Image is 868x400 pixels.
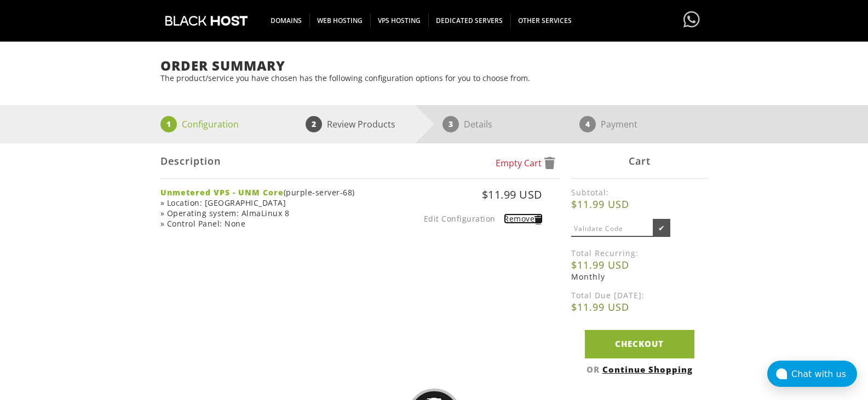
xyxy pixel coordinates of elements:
a: Remove [504,213,543,224]
span: 4 [579,116,596,132]
b: $11.99 USD [571,300,708,314]
b: $11.99 USD [571,258,708,271]
p: Payment [601,116,637,132]
span: DOMAINS [263,14,310,27]
p: Review Products [327,116,395,132]
span: 2 [306,116,322,132]
div: OR [571,364,708,375]
div: Description [160,143,560,179]
span: Monthly [571,271,605,282]
strong: Unmetered VPS - UNM Core [160,187,284,198]
div: $11.99 USD [383,187,543,225]
a: Checkout [585,330,694,358]
span: VPS HOSTING [370,14,429,27]
button: Chat with us [767,361,857,387]
label: Total Due [DATE]: [571,290,708,300]
label: Subtotal: [571,187,708,198]
label: Total Recurring: [571,248,708,258]
span: 3 [442,116,459,132]
a: Continue Shopping [602,364,693,375]
h1: Order Summary [160,59,708,73]
p: Configuration [182,116,239,132]
a: Edit Configuration [424,213,496,224]
div: (purple-server-68) » Location: [GEOGRAPHIC_DATA] » Operating system: AlmaLinux 8 » Control Panel:... [160,187,381,229]
input: Validate Code [571,221,653,237]
span: 1 [160,116,177,132]
p: The product/service you have chosen has the following configuration options for you to choose from. [160,73,708,83]
span: DEDICATED SERVERS [428,14,511,27]
a: Empty Cart [496,157,555,169]
div: Cart [571,143,708,179]
div: Chat with us [791,369,857,379]
b: $11.99 USD [571,198,708,211]
input: ✔ [653,219,670,237]
span: OTHER SERVICES [510,14,579,27]
p: Details [464,116,492,132]
span: WEB HOSTING [309,14,371,27]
